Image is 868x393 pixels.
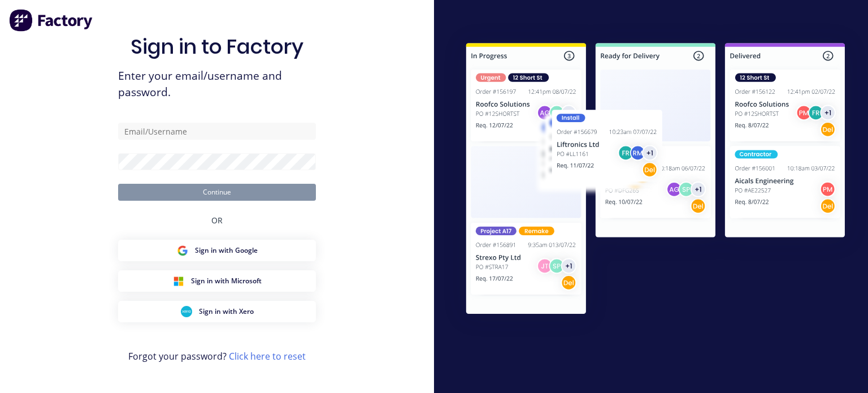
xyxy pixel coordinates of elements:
input: Email/Username [118,123,316,140]
img: Xero Sign in [181,306,192,317]
button: Microsoft Sign inSign in with Microsoft [118,270,316,292]
button: Google Sign inSign in with Google [118,240,316,261]
h1: Sign in to Factory [131,34,303,59]
img: Factory [9,9,94,32]
button: Xero Sign inSign in with Xero [118,301,316,322]
span: Enter your email/username and password. [118,68,316,101]
span: Sign in with Xero [199,306,254,317]
span: Forgot your password? [128,349,306,363]
div: OR [211,201,223,240]
img: Sign in [443,22,868,339]
span: Sign in with Microsoft [191,276,262,286]
img: Microsoft Sign in [173,275,184,287]
span: Sign in with Google [195,245,258,256]
a: Click here to reset [229,350,306,362]
img: Google Sign in [177,245,188,256]
button: Continue [118,184,316,201]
